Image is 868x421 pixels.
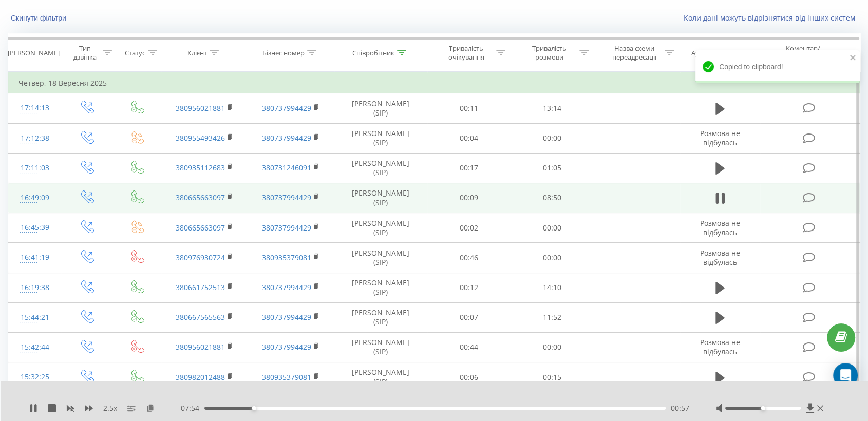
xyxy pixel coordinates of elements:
[334,153,427,183] td: [PERSON_NAME] (SIP)
[334,243,427,273] td: [PERSON_NAME] (SIP)
[427,213,511,243] td: 00:02
[262,253,311,262] a: 380935379081
[671,403,689,413] span: 00:57
[262,282,311,292] a: 380737994429
[103,403,117,413] span: 2.5 x
[334,332,427,362] td: [PERSON_NAME] (SIP)
[511,243,594,273] td: 00:00
[125,49,145,58] div: Статус
[700,128,740,147] span: Розмова не відбулась
[176,372,225,382] a: 380982012488
[176,163,225,173] a: 380935112683
[352,49,394,58] div: Співробітник
[262,372,311,382] a: 380935379081
[511,213,594,243] td: 00:00
[427,332,511,362] td: 00:44
[187,49,207,58] div: Клієнт
[18,247,51,267] div: 16:41:19
[18,337,51,357] div: 15:42:44
[262,342,311,352] a: 380737994429
[833,363,858,388] div: Open Intercom Messenger
[427,183,511,213] td: 00:09
[700,248,740,267] span: Розмова не відбулась
[262,133,311,143] a: 380737994429
[427,153,511,183] td: 00:17
[176,103,225,113] a: 380956021881
[262,312,311,322] a: 380737994429
[695,50,860,83] div: Copied to clipboard!
[511,183,594,213] td: 08:50
[511,362,594,392] td: 00:15
[262,103,311,113] a: 380737994429
[334,183,427,213] td: [PERSON_NAME] (SIP)
[334,123,427,153] td: [PERSON_NAME] (SIP)
[176,282,225,292] a: 380661752513
[18,308,51,328] div: 15:44:21
[18,128,51,148] div: 17:12:38
[334,93,427,123] td: [PERSON_NAME] (SIP)
[334,273,427,302] td: [PERSON_NAME] (SIP)
[427,302,511,332] td: 00:07
[684,13,860,23] a: Коли дані можуть відрізнятися вiд інших систем
[511,123,594,153] td: 00:00
[427,362,511,392] td: 00:06
[176,133,225,143] a: 380955493426
[761,406,765,410] div: Accessibility label
[18,188,51,208] div: 16:49:09
[691,49,756,58] div: Аудіозапис розмови
[427,93,511,123] td: 00:11
[176,253,225,262] a: 380976930724
[334,213,427,243] td: [PERSON_NAME] (SIP)
[18,218,51,238] div: 16:45:39
[427,243,511,273] td: 00:46
[427,123,511,153] td: 00:04
[427,273,511,302] td: 00:12
[511,332,594,362] td: 00:00
[176,342,225,352] a: 380956021881
[511,153,594,183] td: 01:05
[18,158,51,178] div: 17:11:03
[262,49,305,58] div: Бізнес номер
[511,273,594,302] td: 14:10
[8,49,60,58] div: [PERSON_NAME]
[511,93,594,123] td: 13:14
[262,163,311,173] a: 380731246091
[334,302,427,332] td: [PERSON_NAME] (SIP)
[18,98,51,118] div: 17:14:13
[8,13,71,23] button: Скинути фільтри
[70,44,100,62] div: Тип дзвінка
[176,193,225,202] a: 380665663097
[700,337,740,356] span: Розмова не відбулась
[178,403,204,413] span: - 07:54
[18,278,51,298] div: 16:19:38
[439,44,494,62] div: Тривалість очікування
[8,73,860,93] td: Четвер, 18 Вересня 2025
[176,223,225,233] a: 380665663097
[700,218,740,237] span: Розмова не відбулась
[262,223,311,233] a: 380737994429
[18,367,51,387] div: 15:32:25
[607,44,662,62] div: Назва схеми переадресації
[252,406,256,410] div: Accessibility label
[511,302,594,332] td: 11:52
[176,312,225,322] a: 380667565563
[262,193,311,202] a: 380737994429
[850,53,857,63] button: close
[522,44,577,62] div: Тривалість розмови
[334,362,427,392] td: [PERSON_NAME] (SIP)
